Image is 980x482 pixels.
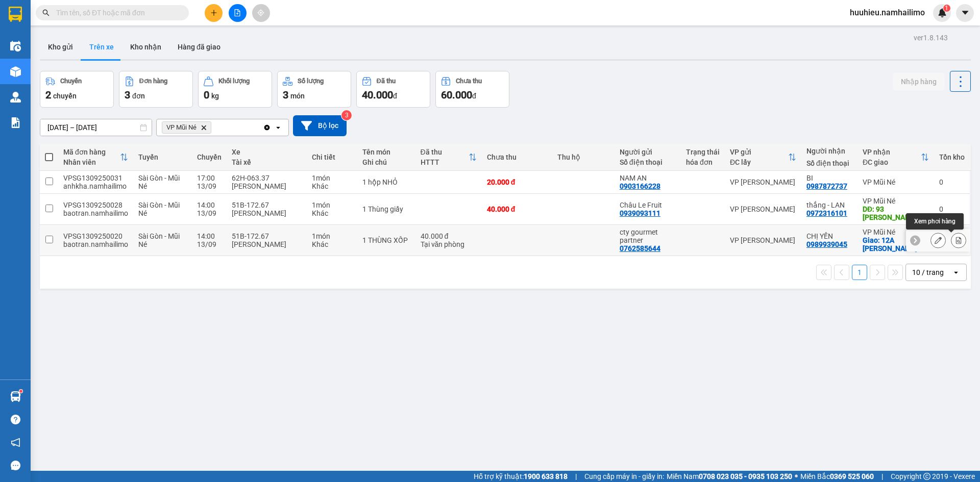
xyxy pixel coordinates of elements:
[213,122,214,133] input: Selected VP Mũi Né.
[730,236,796,244] div: VP [PERSON_NAME]
[229,4,247,22] button: file-add
[81,35,122,59] button: Trên xe
[218,78,250,85] div: Khối lượng
[232,201,302,209] div: 51B-172.67
[487,205,547,213] div: 40.000 đ
[138,201,180,217] span: Sài Gòn - Mũi Né
[210,9,217,16] span: plus
[312,232,352,240] div: 1 món
[232,240,302,248] div: [PERSON_NAME]
[667,471,792,482] span: Miền Nam
[63,158,120,166] div: Nhân viên
[806,147,852,155] div: Người nhận
[132,92,145,100] span: đơn
[806,209,847,217] div: 0972316101
[806,201,852,209] div: thắng - LAN
[930,233,946,248] div: Sửa đơn hàng
[198,71,272,108] button: Khối lượng0kg
[138,232,180,248] span: Sài Gòn - Mũi Né
[938,8,947,17] img: icon-new-feature
[232,158,302,166] div: Tài xế
[575,471,577,482] span: |
[362,148,410,156] div: Tên món
[863,197,929,205] div: VP Mũi Né
[421,158,469,166] div: HTTT
[863,228,929,236] div: VP Mũi Né
[293,115,347,136] button: Bộ lọc
[10,41,21,52] img: warehouse-icon
[211,92,219,100] span: kg
[263,123,271,132] svg: Clear all
[725,144,801,171] th: Toggle SortBy
[10,66,21,77] img: warehouse-icon
[125,89,130,101] span: 3
[312,174,352,182] div: 1 món
[620,158,676,166] div: Số điện thoại
[45,89,51,101] span: 2
[362,178,410,186] div: 1 hộp NHỎ
[197,182,222,190] div: 13/09
[620,228,676,244] div: cty gourmet partner
[19,390,22,393] sup: 1
[393,92,397,100] span: đ
[699,472,792,480] strong: 0708 023 035 - 0935 103 250
[362,158,410,166] div: Ghi chú
[686,148,720,156] div: Trạng thái
[40,35,81,59] button: Kho gửi
[362,89,393,101] span: 40.000
[9,33,80,47] div: 0985375711
[42,9,50,16] span: search
[906,213,964,230] div: Xem phơi hàng
[204,89,209,101] span: 0
[63,209,128,217] div: baotran.namhailimo
[487,153,547,161] div: Chưa thu
[9,9,80,21] div: VP Mũi Né
[277,71,351,108] button: Số lượng3món
[620,201,676,209] div: Châu Le Fruit
[356,71,430,108] button: Đã thu40.000đ
[362,205,410,213] div: 1 Thùng giấy
[939,178,965,186] div: 0
[524,472,568,480] strong: 1900 633 818
[421,232,477,240] div: 40.000 đ
[63,148,120,156] div: Mã đơn hàng
[795,474,798,478] span: ⚪️
[11,438,20,447] span: notification
[252,4,270,22] button: aim
[63,240,128,248] div: baotran.namhailimo
[298,78,324,85] div: Số lượng
[584,471,664,482] span: Cung cấp máy in - giấy in:
[686,158,720,166] div: hóa đơn
[730,158,788,166] div: ĐC lấy
[441,89,472,101] span: 60.000
[10,117,21,128] img: solution-icon
[87,10,112,20] span: Nhận:
[169,35,229,59] button: Hàng đã giao
[11,461,20,470] span: message
[863,205,929,221] div: DĐ: 93 Nguyễn Đình Chiểu
[9,10,24,20] span: Gửi:
[377,78,396,85] div: Đã thu
[806,182,847,190] div: 0987872737
[961,8,970,17] span: caret-down
[800,471,874,482] span: Miền Bắc
[283,89,288,101] span: 3
[166,123,197,132] span: VP Mũi Né
[806,232,852,240] div: CHỊ YẾN
[205,4,223,22] button: plus
[274,123,282,132] svg: open
[139,78,167,85] div: Đơn hàng
[912,267,944,277] div: 10 / trang
[201,124,207,131] svg: Delete
[10,92,21,103] img: warehouse-icon
[63,232,128,240] div: VPSG1309250020
[87,33,169,45] div: ĐÀO
[10,391,21,402] img: warehouse-icon
[620,148,676,156] div: Người gửi
[415,144,482,171] th: Toggle SortBy
[234,9,241,16] span: file-add
[53,92,77,100] span: chuyến
[474,471,568,482] span: Hỗ trợ kỹ thuật:
[806,240,847,248] div: 0989939045
[421,148,469,156] div: Đã thu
